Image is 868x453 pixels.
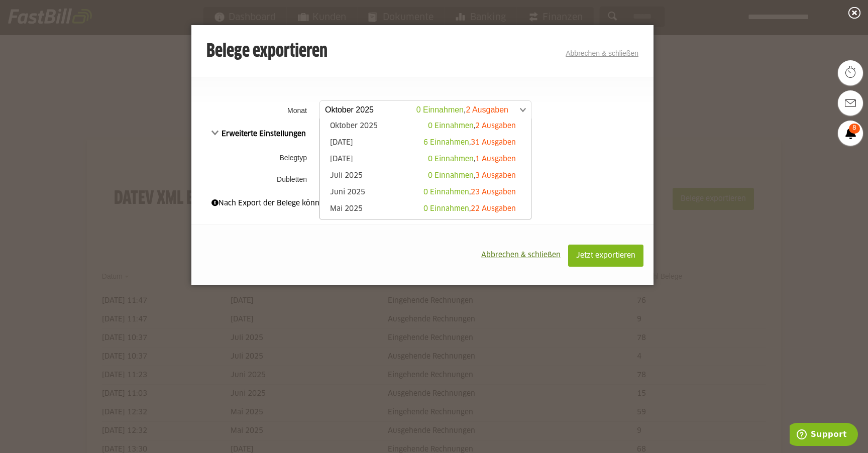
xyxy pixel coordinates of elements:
div: , [423,138,516,148]
a: Mai 2025 [325,204,526,215]
span: 1 Ausgaben [475,156,516,163]
button: Jetzt exportieren [568,245,643,267]
th: Dubletten [191,171,317,188]
a: Juni 2025 [325,187,526,199]
th: Belegtyp [191,145,317,171]
iframe: Öffnet ein Widget, in dem Sie weitere Informationen finden [790,423,858,448]
span: 8 [849,124,860,134]
span: 23 Ausgaben [471,189,516,196]
a: Abbrechen & schließen [566,49,638,57]
span: 0 Einnahmen [423,189,469,196]
span: 31 Ausgaben [471,139,516,146]
div: Nach Export der Belege können diese nicht mehr bearbeitet werden. [211,198,633,209]
span: 0 Einnahmen [428,156,474,163]
span: 3 Ausgaben [475,172,516,179]
span: Abbrechen & schließen [481,252,561,259]
div: , [428,154,516,164]
span: 22 Ausgaben [471,205,516,212]
div: , [423,187,516,197]
div: , [423,204,516,214]
span: 6 Einnahmen [423,139,469,146]
button: Abbrechen & schließen [474,245,568,266]
h3: Belege exportieren [206,42,328,62]
span: 0 Einnahmen [423,205,469,212]
a: Oktober 2025 [325,121,526,133]
span: Erweiterte Einstellungen [211,131,306,138]
a: Juli 2025 [325,171,526,182]
span: 0 Einnahmen [428,123,474,130]
a: 8 [838,121,863,146]
th: Monat [191,97,317,123]
a: [DATE] [325,154,526,166]
div: , [428,171,516,181]
a: [DATE] [325,138,526,149]
span: 2 Ausgaben [475,123,516,130]
span: Jetzt exportieren [576,252,635,259]
span: 0 Einnahmen [428,172,474,179]
div: , [428,121,516,131]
